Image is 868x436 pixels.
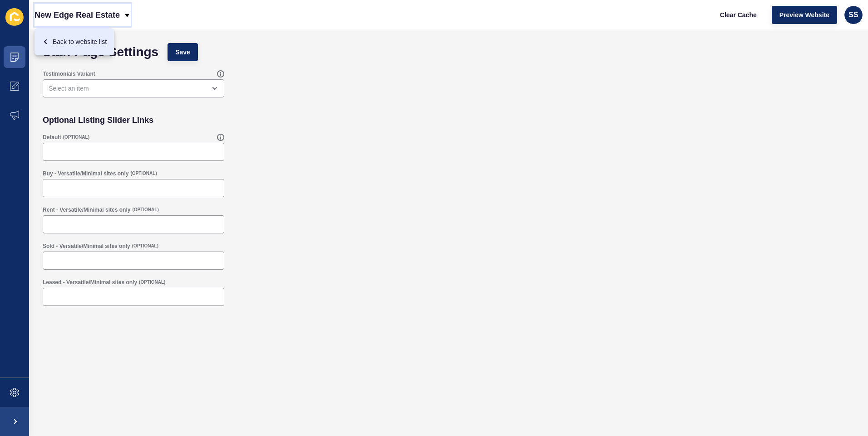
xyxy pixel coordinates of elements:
span: (OPTIONAL) [63,134,89,140]
button: Clear Cache [712,6,764,24]
p: New Edge Real Estate [35,4,120,26]
span: SS [848,10,858,19]
label: Default [43,134,61,141]
span: Clear Cache [720,10,757,19]
h2: Optional Listing Slider Links [43,116,153,125]
span: (OPTIONAL) [130,170,157,177]
h1: Staff Page Settings [43,48,158,57]
span: (OPTIONAL) [132,243,158,249]
label: Sold - Versatile/Minimal sites only [43,242,130,250]
label: Testimonials Variant [43,70,95,78]
span: (OPTIONAL) [139,279,165,286]
label: Leased - Versatile/Minimal sites only [43,279,137,286]
div: Back to website list [42,34,107,50]
button: Save [168,43,198,61]
div: open menu [43,79,224,97]
button: Preview Website [772,6,837,24]
label: Buy - Versatile/Minimal sites only [43,170,128,177]
span: (OPTIONAL) [132,207,158,213]
span: Preview Website [779,10,829,19]
span: Save [175,48,190,57]
label: Rent - Versatile/Minimal sites only [43,206,130,213]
